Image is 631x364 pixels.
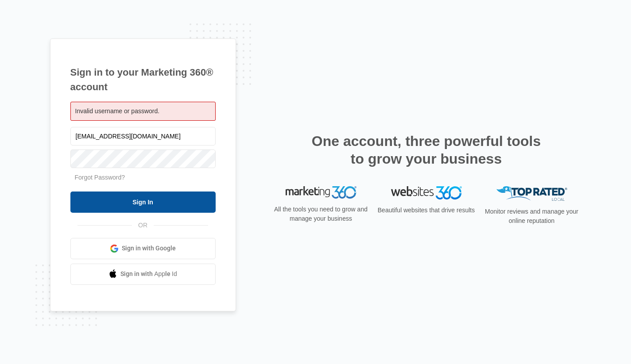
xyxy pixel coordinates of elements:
img: Marketing 360 [286,186,356,199]
p: All the tools you need to grow and manage your business [271,205,371,223]
a: Forgot Password? [75,174,125,181]
a: Sign in with Google [70,238,216,259]
span: Invalid username or password. [75,107,160,115]
span: Sign in with Google [122,244,176,253]
p: Monitor reviews and manage your online reputation [482,207,581,226]
span: Sign in with Apple Id [120,269,177,279]
h2: One account, three powerful tools to grow your business [309,132,544,168]
p: Beautiful websites that drive results [377,206,476,215]
span: OR [132,221,154,230]
img: Top Rated Local [496,186,567,201]
a: Sign in with Apple Id [70,264,216,285]
input: Sign In [70,192,216,213]
img: Websites 360 [391,186,462,199]
h1: Sign in to your Marketing 360® account [70,65,216,94]
input: Email [70,127,216,146]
